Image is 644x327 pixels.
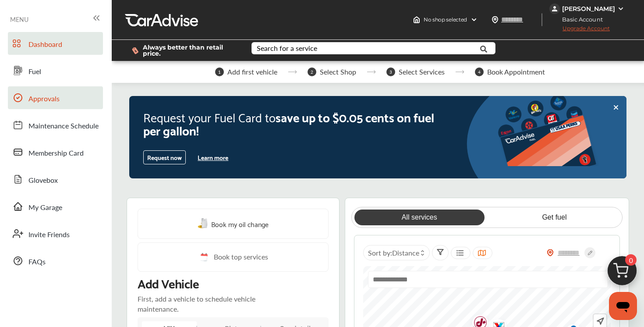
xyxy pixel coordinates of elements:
[8,168,103,191] a: Glovebox
[28,256,46,268] span: FAQs
[132,47,138,54] img: dollor_label_vector.a70140d1.svg
[28,93,60,105] span: Approvals
[386,68,395,76] span: 3
[399,68,445,76] span: Select Services
[8,59,103,82] a: Fuel
[138,275,198,290] p: Add Vehicle
[547,249,554,256] img: location_vector_orange.38f05af8.svg
[227,68,277,76] span: Add first vehicle
[198,218,209,229] img: oil-change.e5047c97.svg
[143,150,186,164] button: Request now
[625,254,637,266] span: 0
[8,141,103,163] a: Membership Card
[8,32,103,55] a: Dashboard
[487,68,545,76] span: Book Appointment
[288,70,297,74] img: stepper-arrow.e24c07c6.svg
[214,252,268,263] span: Book top services
[257,45,317,52] div: Search for a service
[28,229,70,241] span: Invite Friends
[541,13,542,26] img: header-divider.bc55588e.svg
[424,16,467,23] span: No shop selected
[368,248,419,258] span: Sort by :
[28,175,58,186] span: Glovebox
[28,148,84,159] span: Membership Card
[549,25,610,36] span: Upgrade Account
[8,114,103,136] a: Maintenance Schedule
[8,249,103,272] a: FAQs
[617,5,624,12] img: WGsFRI8htEPBVLJbROoPRyZpYNWhNONpIPPETTm6eUC0GeLEiAAAAAElFTkSuQmCC
[549,4,560,14] img: jVpblrzwTbfkPYzPPzSLxeg0AAAAASUVORK5CYII=
[215,68,224,76] span: 1
[138,242,329,272] a: Book top services
[28,202,62,213] span: My Garage
[10,16,28,23] span: MENU
[198,218,269,230] a: Book my oil change
[194,151,232,164] button: Learn more
[28,39,62,50] span: Dashboard
[492,16,499,23] img: location_vector.a44bc228.svg
[595,316,604,326] img: recenter.ce011a49.svg
[367,70,376,74] img: stepper-arrow.e24c07c6.svg
[28,66,41,78] span: Fuel
[138,294,271,314] p: First, add a vehicle to schedule vehicle maintenance.
[211,218,269,230] span: Book my oil change
[609,292,637,320] iframe: Button to launch messaging window
[392,248,419,258] span: Distance
[455,70,464,74] img: stepper-arrow.e24c07c6.svg
[550,15,609,24] span: Basic Account
[354,210,485,225] a: All services
[8,86,103,109] a: Approvals
[308,68,316,76] span: 2
[28,121,99,132] span: Maintenance Schedule
[143,106,434,140] span: save up to $0.05 cents on fuel per gallon!
[601,252,643,294] img: cart_icon.3d0951e8.svg
[471,16,478,23] img: header-down-arrow.9dd2ce7d.svg
[143,106,276,127] span: Request your Fuel Card to
[8,195,103,218] a: My Garage
[198,252,209,263] img: cal_icon.0803b883.svg
[320,68,356,76] span: Select Shop
[413,16,420,23] img: header-home-logo.8d720a4f.svg
[143,44,237,57] span: Always better than retail price.
[489,210,619,225] a: Get fuel
[562,5,615,13] div: [PERSON_NAME]
[475,68,484,76] span: 4
[8,222,103,245] a: Invite Friends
